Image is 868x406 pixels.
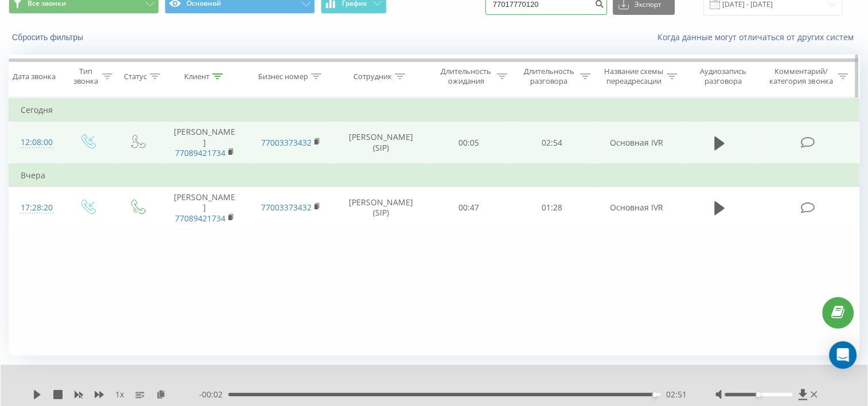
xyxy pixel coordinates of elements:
td: Вчера [9,164,859,187]
td: [PERSON_NAME] (SIP) [334,122,427,164]
div: Аудиозапись разговора [690,67,757,86]
div: Клиент [184,72,209,81]
td: 00:05 [427,122,511,164]
td: Сегодня [9,99,859,122]
div: Accessibility label [756,392,761,397]
td: Основная IVR [593,122,679,164]
span: 02:51 [666,389,687,400]
td: [PERSON_NAME] (SIP) [334,187,427,229]
div: Тип звонка [72,67,99,86]
button: Сбросить фильтры [9,32,89,42]
a: 77089421734 [175,213,225,224]
a: 77089421734 [175,147,225,158]
td: 01:28 [510,187,593,229]
td: Основная IVR [593,187,679,229]
div: Длительность ожидания [438,67,495,86]
span: - 00:02 [199,389,228,400]
div: Название схемы переадресации [604,67,664,86]
td: 02:54 [510,122,593,164]
a: 77003373432 [261,137,312,148]
div: Длительность разговора [520,67,577,86]
span: 1 x [115,389,124,400]
div: Бизнес номер [258,72,308,81]
div: 12:08:00 [21,131,50,154]
div: 17:28:20 [21,197,50,219]
div: Комментарий/категория звонка [768,67,835,86]
td: 00:47 [427,187,511,229]
td: [PERSON_NAME] [162,187,248,229]
a: Когда данные могут отличаться от других систем [657,32,859,42]
td: [PERSON_NAME] [162,122,248,164]
div: Open Intercom Messenger [829,341,857,369]
div: Статус [124,72,147,81]
a: 77003373432 [261,202,312,213]
div: Сотрудник [353,72,392,81]
div: Дата звонка [13,72,56,81]
div: Accessibility label [652,392,657,397]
